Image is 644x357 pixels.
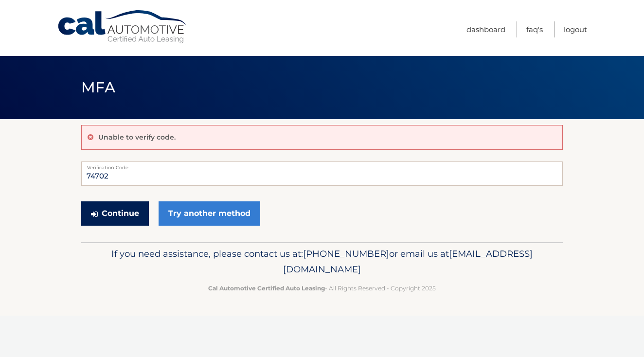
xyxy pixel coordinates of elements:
a: Logout [564,21,587,37]
a: FAQ's [526,21,543,37]
button: Continue [81,201,149,226]
p: - All Rights Reserved - Copyright 2025 [88,283,556,293]
a: Dashboard [466,21,505,37]
a: Try another method [159,201,260,226]
input: Verification Code [81,161,563,186]
span: [EMAIL_ADDRESS][DOMAIN_NAME] [283,248,533,275]
span: MFA [81,78,115,96]
span: [PHONE_NUMBER] [303,248,389,259]
label: Verification Code [81,161,563,169]
strong: Cal Automotive Certified Auto Leasing [208,285,325,292]
p: Unable to verify code. [98,133,176,142]
a: Cal Automotive [57,10,188,44]
p: If you need assistance, please contact us at: or email us at [88,246,556,277]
